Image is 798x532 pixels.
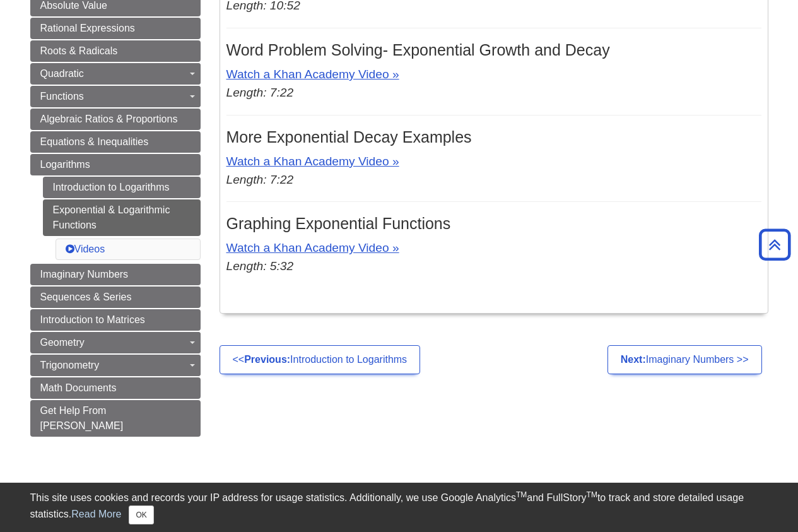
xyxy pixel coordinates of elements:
span: Imaginary Numbers [40,269,129,280]
a: Roots & Radicals [30,40,201,62]
a: Equations & Inequalities [30,131,201,153]
span: Functions [40,91,84,102]
a: Watch a Khan Academy Video » [226,68,399,81]
span: Introduction to Matrices [40,314,145,325]
a: Next:Imaginary Numbers >> [607,345,762,374]
a: Get Help From [PERSON_NAME] [30,400,201,437]
em: Length: 7:22 [226,86,294,99]
a: Introduction to Matrices [30,309,201,331]
a: Exponential & Logarithmic Functions [43,199,201,236]
a: Functions [30,86,201,107]
a: Quadratic [30,63,201,85]
a: Videos [66,244,105,254]
a: Watch a Khan Academy Video » [226,241,399,254]
a: Rational Expressions [30,18,201,39]
span: Rational Expressions [40,23,135,33]
strong: Previous: [244,354,290,365]
a: Read More [71,509,121,519]
a: Back to Top [754,236,795,253]
a: Trigonometry [30,355,201,376]
span: Math Documents [40,382,117,393]
span: Geometry [40,337,85,348]
a: Sequences & Series [30,287,201,308]
a: Watch a Khan Academy Video » [226,155,399,168]
span: Trigonometry [40,360,100,370]
h3: More Exponential Decay Examples [226,128,761,146]
a: Algebraic Ratios & Proportions [30,109,201,130]
a: Imaginary Numbers [30,264,201,285]
span: Sequences & Series [40,292,132,302]
em: Length: 5:32 [226,259,294,273]
a: Geometry [30,332,201,353]
span: Equations & Inequalities [40,136,149,147]
sup: TM [587,490,597,499]
span: Logarithms [40,159,90,170]
strong: Next: [621,354,646,365]
em: Length: 7:22 [226,173,294,186]
a: Introduction to Logarithms [43,177,201,198]
sup: TM [516,490,527,499]
span: Roots & Radicals [40,45,118,56]
h3: Word Problem Solving- Exponential Growth and Decay [226,41,761,59]
a: <<Previous:Introduction to Logarithms [220,345,421,374]
h3: Graphing Exponential Functions [226,215,761,233]
span: Algebraic Ratios & Proportions [40,114,178,124]
a: Logarithms [30,154,201,175]
span: Quadratic [40,68,84,79]
span: Get Help From [PERSON_NAME] [40,405,124,431]
a: Math Documents [30,377,201,399]
div: This site uses cookies and records your IP address for usage statistics. Additionally, we use Goo... [30,490,768,524]
button: Close [129,505,153,524]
